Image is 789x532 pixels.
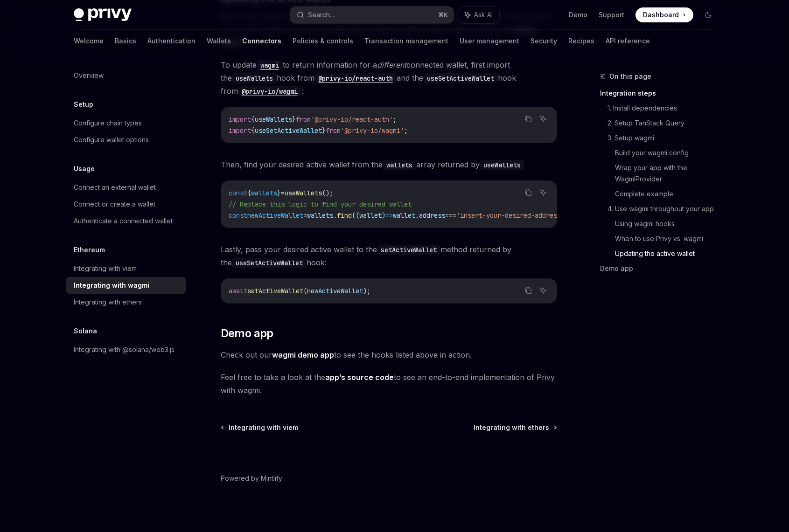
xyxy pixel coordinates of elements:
span: '@privy-io/react-auth' [311,115,393,124]
span: = [303,211,307,220]
a: Using wagmi hooks [615,216,723,231]
span: ) [382,211,385,220]
span: const [229,211,247,220]
a: wagmi demo app [272,350,334,360]
span: 'insert-your-desired-address' [456,211,565,220]
span: { [251,126,255,135]
a: Integrating with viem [66,260,186,277]
code: useSetActiveWallet [423,73,498,83]
a: Configure wallet options [66,131,186,148]
a: 2. Setup TanStack Query [607,116,723,131]
button: Toggle dark mode [701,7,716,22]
button: Ask AI [458,7,499,23]
code: useWallets [480,160,524,170]
a: Recipes [568,30,594,52]
button: Ask AI [537,187,549,199]
div: Authenticate a connected wallet [74,215,173,227]
a: Updating the active wallet [615,246,723,261]
div: Search... [308,9,334,21]
span: Ask AI [474,10,493,20]
a: 3. Setup wagmi [607,131,723,145]
span: find [337,211,352,220]
span: newActiveWallet [307,287,363,295]
code: @privy-io/react-auth [314,73,397,83]
span: ; [404,126,408,135]
span: address [419,211,445,220]
div: Connect an external wallet [74,182,156,193]
a: Overview [66,67,186,84]
span: Check out our to see the hooks listed above in action. [221,348,557,361]
a: Build your wagmi config [615,145,723,160]
button: Copy the contents from the code block [522,284,534,297]
a: Connectors [242,30,281,52]
a: Demo app [600,261,723,276]
span: Lastly, pass your desired active wallet to the method returned by the hook: [221,243,557,269]
div: Integrating with ethers [74,297,142,308]
span: newActiveWallet [247,211,303,220]
button: Copy the contents from the code block [522,113,534,125]
a: Demo [569,10,587,20]
a: Complete example [615,187,723,201]
span: } [277,189,281,197]
span: On this page [609,71,651,82]
span: Then, find your desired active wallet from the array returned by [221,158,557,171]
a: Policies & controls [293,30,353,52]
h5: Solana [74,325,97,337]
a: API reference [606,30,650,52]
span: => [385,211,393,220]
a: When to use Privy vs. wagmi [615,231,723,246]
button: Search...⌘K [290,7,454,23]
a: Welcome [74,30,104,52]
span: import [229,115,251,124]
div: Integrating with wagmi [74,280,149,291]
code: wagmi [257,60,283,70]
a: app’s source code [325,373,394,382]
span: To update to return information for a connected wallet, first import the hook from and the hook f... [221,58,557,97]
div: Overview [74,70,104,81]
span: { [251,115,255,124]
span: useWallets [255,115,292,124]
div: Configure chain types [74,117,142,129]
span: setActiveWallet [247,287,303,295]
a: Integration steps [600,86,723,101]
em: different [377,60,406,69]
a: wagmi [257,60,283,69]
a: Integrating with viem [222,423,298,432]
a: Transaction management [364,30,448,52]
span: ; [393,115,397,124]
img: dark logo [74,8,132,21]
a: Authentication [147,30,196,52]
span: ⌘ K [438,11,448,19]
code: wallets [383,160,416,170]
a: 4. Use wagmi throughout your app [607,201,723,216]
span: { [247,189,251,197]
a: Connect or create a wallet [66,196,186,213]
span: . [333,211,337,220]
code: useWallets [232,73,277,83]
span: Dashboard [643,10,679,20]
a: Security [531,30,557,52]
span: wallet [359,211,382,220]
h5: Usage [74,163,95,174]
code: setActiveWallet [377,245,440,255]
span: . [415,211,419,220]
a: Authenticate a connected wallet [66,213,186,229]
span: Integrating with viem [229,423,298,432]
span: // Replace this logic to find your desired wallet [229,200,412,208]
span: useSetActiveWallet [255,126,322,135]
a: Integrating with ethers [474,423,556,432]
span: '@privy-io/wagmi' [341,126,404,135]
span: = [281,189,285,197]
a: @privy-io/react-auth [314,73,397,83]
div: Integrating with @solana/web3.js [74,344,175,355]
button: Ask AI [537,284,549,297]
a: Integrating with wagmi [66,277,186,294]
a: Dashboard [635,7,693,22]
span: wallets [307,211,333,220]
span: (( [352,211,359,220]
span: from [326,126,341,135]
span: } [322,126,326,135]
code: @privy-io/wagmi [238,86,301,97]
div: Connect or create a wallet [74,199,155,210]
a: Powered by Mintlify [221,474,282,483]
